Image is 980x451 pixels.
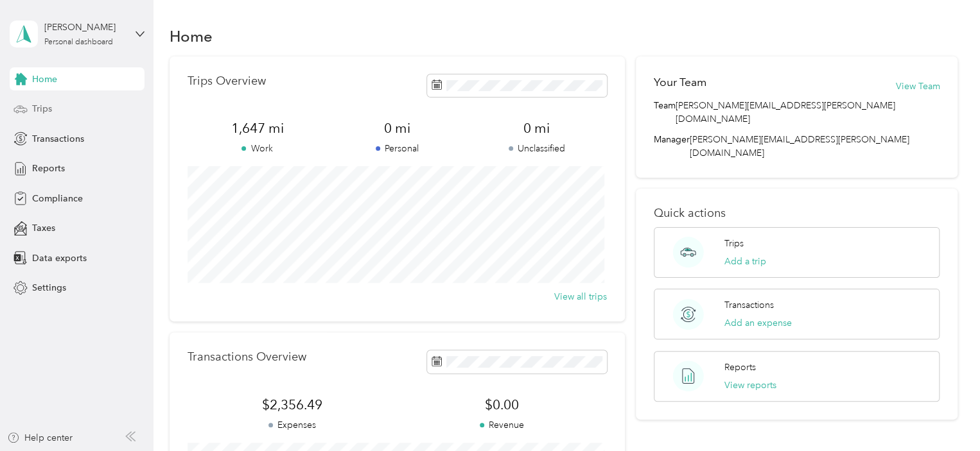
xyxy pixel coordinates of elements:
[895,80,940,93] button: View Team
[188,142,328,155] p: Work
[654,74,706,90] h2: Your Team
[397,396,606,414] span: $0.00
[32,162,65,175] span: Reports
[724,361,756,374] p: Reports
[188,396,397,414] span: $2,356.49
[676,99,940,126] span: [PERSON_NAME][EMAIL_ADDRESS][PERSON_NAME][DOMAIN_NAME]
[654,133,690,160] span: Manager
[724,255,766,268] button: Add a trip
[724,298,774,312] p: Transactions
[724,316,792,330] button: Add an expense
[467,142,607,155] p: Unclassified
[170,30,213,43] h1: Home
[44,38,113,46] div: Personal dashboard
[32,281,66,294] span: Settings
[188,74,266,88] p: Trips Overview
[908,379,980,451] iframe: Everlance-gr Chat Button Frame
[32,192,83,205] span: Compliance
[32,251,87,265] span: Data exports
[724,379,776,392] button: View reports
[654,99,676,126] span: Team
[44,21,125,34] div: [PERSON_NAME]
[397,418,606,432] p: Revenue
[188,350,306,364] p: Transactions Overview
[327,119,467,137] span: 0 mi
[7,431,73,445] button: Help center
[188,119,328,137] span: 1,647 mi
[32,221,55,235] span: Taxes
[188,418,397,432] p: Expenses
[654,207,940,220] p: Quick actions
[32,132,84,146] span: Transactions
[327,142,467,155] p: Personal
[554,290,607,303] button: View all trips
[690,134,909,158] span: [PERSON_NAME][EMAIL_ADDRESS][PERSON_NAME][DOMAIN_NAME]
[32,72,57,86] span: Home
[32,102,52,115] span: Trips
[724,237,744,250] p: Trips
[467,119,607,137] span: 0 mi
